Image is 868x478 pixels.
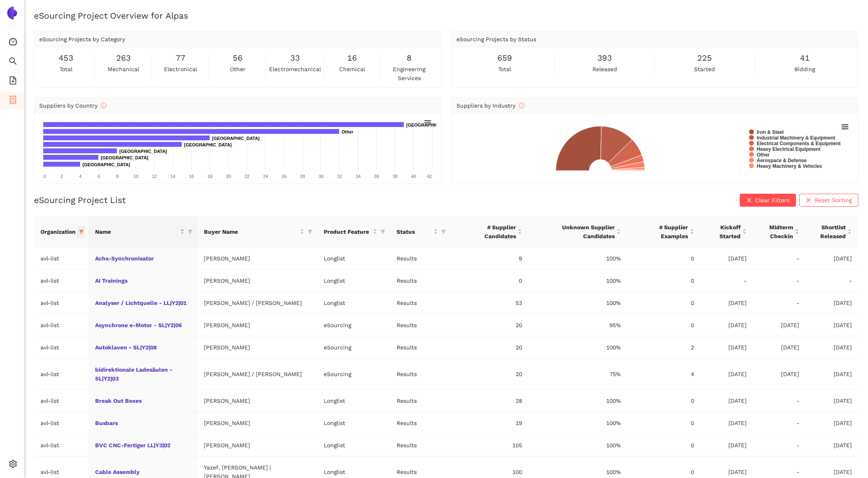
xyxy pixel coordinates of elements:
[451,292,528,314] td: 53
[528,359,627,390] td: 75%
[6,6,19,19] img: Logo
[189,174,194,179] text: 16
[753,412,806,434] td: -
[627,336,700,359] td: 2
[197,434,317,457] td: [PERSON_NAME]
[208,174,212,179] text: 18
[627,247,700,270] td: 0
[753,434,806,457] td: -
[528,270,627,292] td: 100%
[627,412,700,434] td: 0
[134,174,138,179] text: 10
[317,390,390,412] td: Longlist
[197,336,317,359] td: [PERSON_NAME]
[700,336,753,359] td: [DATE]
[627,359,700,390] td: 4
[197,247,317,270] td: [PERSON_NAME]
[700,390,753,412] td: [DATE]
[39,102,106,109] span: Suppliers by Country
[79,229,84,234] span: filter
[324,227,371,236] span: Product Feature
[806,314,858,336] td: [DATE]
[59,52,73,64] span: 453
[61,174,63,179] text: 2
[806,292,858,314] td: [DATE]
[116,52,131,64] span: 263
[753,216,806,247] th: this column's title is Midterm Checkin,this column is sortable
[528,314,627,336] td: 95%
[342,129,354,134] text: Other
[269,65,321,74] span: electromechanical
[528,434,627,457] td: 100%
[9,74,17,90] span: file-add
[188,229,193,234] span: filter
[740,194,796,207] button: closeClear Filters
[397,227,432,236] span: Status
[40,227,76,236] span: Organization
[757,129,784,135] text: Iron & Steel
[317,314,390,336] td: eSourcing
[318,174,323,179] text: 30
[498,65,511,74] span: total
[806,390,858,412] td: [DATE]
[439,226,448,238] span: filter
[411,174,416,179] text: 40
[627,292,700,314] td: 0
[627,216,700,247] th: this column's title is # Supplier Examples,this column is sortable
[34,10,858,21] h2: eSourcing Project Overview for Alpas
[34,359,89,390] td: avl-list
[393,174,397,179] text: 38
[390,292,451,314] td: Results
[317,270,390,292] td: Longlist
[34,194,126,206] h2: eSourcing Project List
[806,197,811,204] span: close
[382,65,436,82] span: engineering services
[317,292,390,314] td: Longlist
[456,102,524,109] span: Suppliers by Industry
[757,146,820,152] text: Heavy Electrical Equipment
[806,270,858,292] td: -
[77,226,85,238] span: filter
[34,247,89,270] td: avl-list
[374,174,379,179] text: 36
[753,292,806,314] td: -
[197,314,317,336] td: [PERSON_NAME]
[753,336,806,359] td: [DATE]
[390,336,451,359] td: Results
[700,359,753,390] td: [DATE]
[794,65,815,74] span: bidding
[799,194,858,207] button: closeReset Sorting
[627,270,700,292] td: 0
[451,412,528,434] td: 19
[226,174,231,179] text: 20
[451,216,528,247] th: this column's title is # Supplier Candidates,this column is sortable
[9,35,17,51] span: dashboard
[451,270,528,292] td: 0
[170,174,175,179] text: 14
[757,158,807,163] text: Aerospace & Defense
[700,247,753,270] td: [DATE]
[34,412,89,434] td: avl-list
[528,390,627,412] td: 100%
[451,359,528,390] td: 20
[497,52,512,64] span: 659
[700,216,753,247] th: this column's title is Kickoff Started,this column is sortable
[337,174,342,179] text: 32
[356,174,361,179] text: 34
[457,223,516,241] span: # Supplier Candidates
[98,174,100,179] text: 6
[627,434,700,457] td: 0
[152,174,157,179] text: 12
[815,196,852,205] span: Reset Sorting
[592,65,617,74] span: released
[390,434,451,457] td: Results
[308,229,312,234] span: filter
[108,65,139,74] span: mechanical
[244,174,249,179] text: 22
[700,434,753,457] td: [DATE]
[707,223,741,241] span: Kickoff Started
[186,226,194,238] span: filter
[204,227,298,236] span: Buyer Name
[390,216,451,247] th: this column's title is Status,this column is sortable
[43,174,46,179] text: 0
